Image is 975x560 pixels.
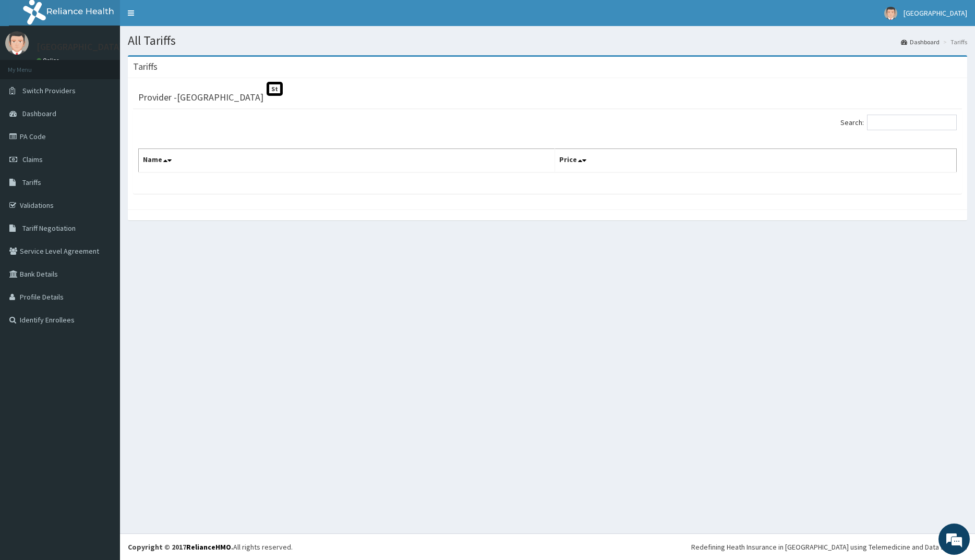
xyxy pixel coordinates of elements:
a: Dashboard [901,38,940,46]
input: Search: [867,115,957,130]
span: Switch Providers [22,86,76,95]
span: [GEOGRAPHIC_DATA] [904,8,967,18]
img: User Image [5,31,29,55]
h3: Tariffs [133,62,158,71]
footer: All rights reserved. [120,533,975,560]
th: Price [555,149,957,173]
span: Dashboard [22,109,56,118]
span: Claims [22,155,43,164]
span: Tariffs [22,178,41,187]
span: Tariff Negotiation [22,223,76,233]
label: Search: [840,115,957,130]
a: RelianceHMO [186,542,231,552]
div: Redefining Heath Insurance in [GEOGRAPHIC_DATA] using Telemedicine and Data Science! [691,542,967,552]
li: Tariffs [941,38,967,46]
h3: Provider - [GEOGRAPHIC_DATA] [138,93,263,102]
p: [GEOGRAPHIC_DATA] [37,42,123,52]
strong: Copyright © 2017 . [128,542,233,552]
h1: All Tariffs [128,34,967,47]
th: Name [139,149,555,173]
img: User Image [884,7,897,20]
span: St [267,82,283,96]
a: Online [37,57,62,64]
